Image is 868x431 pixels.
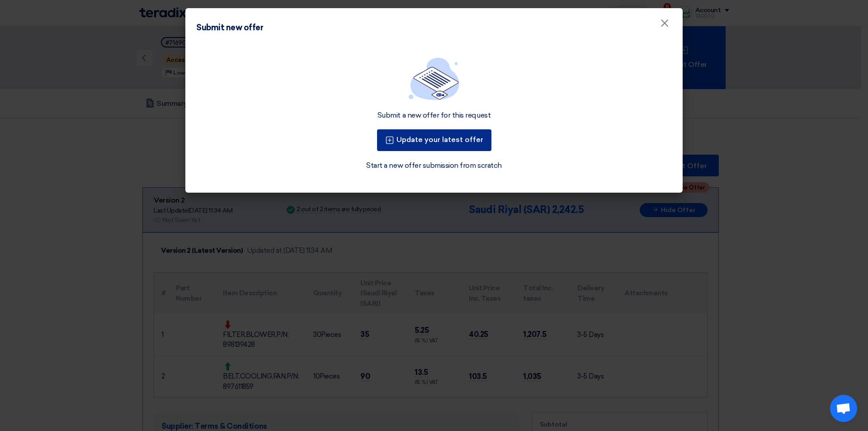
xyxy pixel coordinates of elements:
[377,129,491,151] button: Update your latest offer
[830,395,857,422] div: Open chat
[409,57,459,100] img: empty_state_list.svg
[196,22,263,34] div: Submit new offer
[377,111,491,120] div: Submit a new offer for this request
[653,14,676,33] button: Close
[366,160,501,171] a: Start a new offer submission from scratch
[660,16,669,34] span: ×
